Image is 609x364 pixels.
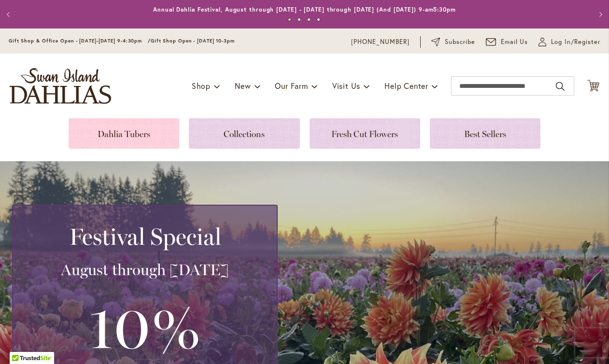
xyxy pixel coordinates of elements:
[235,81,251,91] span: New
[288,18,291,21] button: 1 of 4
[590,5,609,24] button: Next
[297,18,301,21] button: 2 of 4
[10,68,111,104] a: store logo
[501,37,528,47] span: Email Us
[332,81,360,91] span: Visit Us
[275,81,308,91] span: Our Farm
[9,38,151,44] span: Gift Shop & Office Open - [DATE]-[DATE] 9-4:30pm /
[317,18,320,21] button: 4 of 4
[486,37,528,47] a: Email Us
[25,260,265,280] h3: August through [DATE]
[25,223,265,250] h2: Festival Special
[384,81,428,91] span: Help Center
[551,37,600,47] span: Log In/Register
[445,37,475,47] span: Subscribe
[307,18,311,21] button: 3 of 4
[538,37,600,47] a: Log In/Register
[192,81,211,91] span: Shop
[153,6,456,13] a: Annual Dahlia Festival, August through [DATE] - [DATE] through [DATE] (And [DATE]) 9-am5:30pm
[351,37,410,47] a: [PHONE_NUMBER]
[151,38,235,44] span: Gift Shop Open - [DATE] 10-3pm
[431,37,475,47] a: Subscribe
